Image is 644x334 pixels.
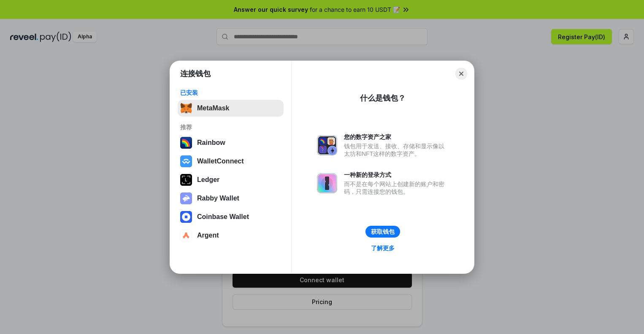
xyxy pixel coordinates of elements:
button: Argent [178,227,284,244]
div: Coinbase Wallet [197,213,249,221]
img: svg+xml,%3Csvg%20xmlns%3D%22http%3A%2F%2Fwww.w3.org%2F2000%2Fsvg%22%20fill%3D%22none%22%20viewBox... [317,135,337,155]
button: MetaMask [178,100,284,117]
div: 一种新的登录方式 [344,171,449,179]
div: 推荐 [180,123,281,131]
div: Rabby Wallet [197,195,239,202]
button: 获取钱包 [365,226,400,238]
button: WalletConnect [178,153,284,170]
div: MetaMask [197,104,229,112]
div: 已安装 [180,89,281,96]
div: Argent [197,232,219,239]
img: svg+xml,%3Csvg%20xmlns%3D%22http%3A%2F%2Fwww.w3.org%2F2000%2Fsvg%22%20fill%3D%22none%22%20viewBox... [180,192,192,204]
div: 了解更多 [371,244,395,252]
button: Close [455,68,467,80]
button: Rainbow [178,134,284,151]
div: 什么是钱包？ [360,93,406,103]
a: 了解更多 [366,243,400,254]
img: svg+xml,%3Csvg%20width%3D%22120%22%20height%3D%22120%22%20viewBox%3D%220%200%20120%20120%22%20fil... [180,137,192,149]
img: svg+xml,%3Csvg%20xmlns%3D%22http%3A%2F%2Fwww.w3.org%2F2000%2Fsvg%22%20fill%3D%22none%22%20viewBox... [317,173,337,193]
button: Rabby Wallet [178,190,284,207]
div: 而不是在每个网站上创建新的账户和密码，只需连接您的钱包。 [344,180,449,195]
div: 获取钱包 [371,228,395,235]
img: svg+xml,%3Csvg%20width%3D%2228%22%20height%3D%2228%22%20viewBox%3D%220%200%2028%2028%22%20fill%3D... [180,155,192,167]
div: Ledger [197,176,219,184]
img: svg+xml,%3Csvg%20width%3D%2228%22%20height%3D%2228%22%20viewBox%3D%220%200%2028%2028%22%20fill%3D... [180,230,192,241]
div: Rainbow [197,139,225,147]
div: 您的数字资产之家 [344,133,449,141]
div: 钱包用于发送、接收、存储和显示像以太坊和NFT这样的数字资产。 [344,142,449,158]
h1: 连接钱包 [180,69,211,79]
img: svg+xml,%3Csvg%20width%3D%2228%22%20height%3D%2228%22%20viewBox%3D%220%200%2028%2028%22%20fill%3D... [180,211,192,223]
button: Ledger [178,171,284,188]
img: svg+xml,%3Csvg%20xmlns%3D%22http%3A%2F%2Fwww.w3.org%2F2000%2Fsvg%22%20width%3D%2228%22%20height%3... [180,174,192,186]
button: Coinbase Wallet [178,208,284,225]
img: svg+xml,%3Csvg%20fill%3D%22none%22%20height%3D%2233%22%20viewBox%3D%220%200%2035%2033%22%20width%... [180,102,192,114]
div: WalletConnect [197,158,244,165]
